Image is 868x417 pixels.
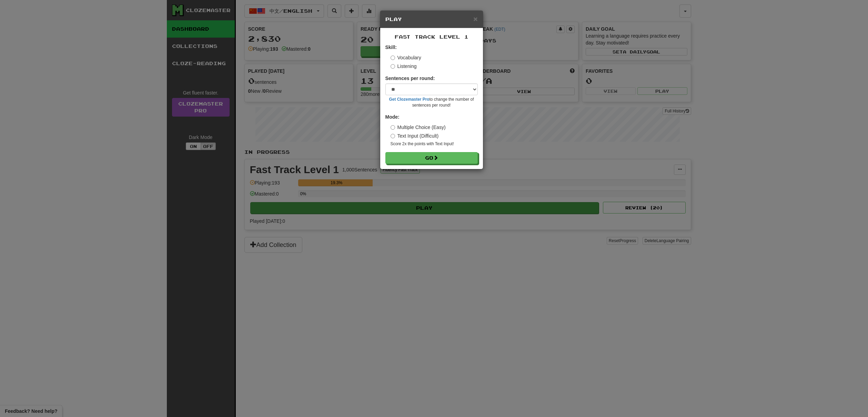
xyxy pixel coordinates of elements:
[385,44,397,50] strong: Skill:
[385,16,478,23] h5: Play
[473,15,477,23] span: ×
[385,152,478,164] button: Go
[391,124,446,131] label: Multiple Choice (Easy)
[395,34,468,40] span: Fast Track Level 1
[385,114,400,120] strong: Mode:
[391,56,395,60] input: Vocabulary
[391,54,421,61] label: Vocabulary
[391,132,439,139] label: Text Input (Difficult)
[389,97,430,102] a: Get Clozemaster Pro
[385,75,435,82] label: Sentences per round:
[391,125,395,130] input: Multiple Choice (Easy)
[391,63,417,70] label: Listening
[385,97,478,108] small: to change the number of sentences per round!
[391,141,478,147] small: Score 2x the points with Text Input !
[473,15,477,22] button: Close
[391,64,395,69] input: Listening
[391,134,395,138] input: Text Input (Difficult)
